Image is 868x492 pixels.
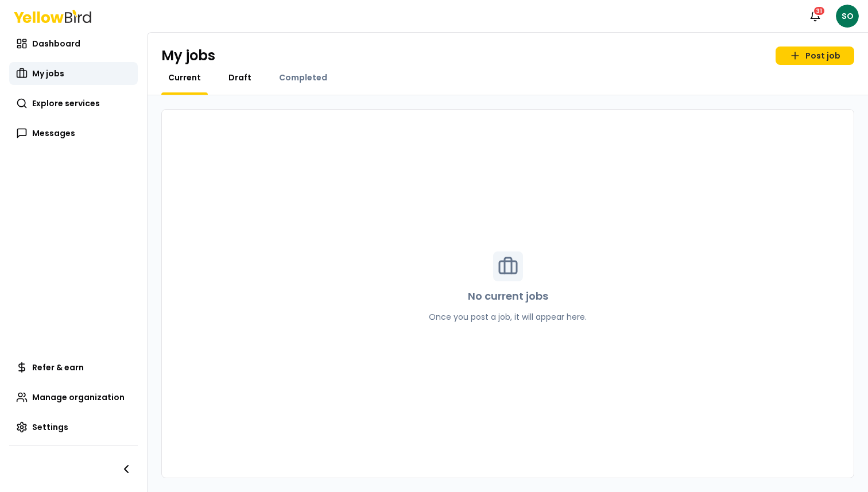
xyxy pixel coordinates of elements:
span: Settings [32,421,68,433]
p: Once you post a job, it will appear here. [429,311,587,323]
a: Completed [272,72,334,83]
span: Messages [32,127,75,139]
button: 31 [804,5,827,28]
span: Refer & earn [32,362,84,373]
a: Post job [776,47,854,65]
span: Explore services [32,98,100,109]
span: My jobs [32,68,64,79]
a: Draft [222,72,258,83]
a: Settings [9,416,138,439]
div: 31 [813,6,826,16]
a: My jobs [9,62,138,85]
span: Current [168,72,201,83]
h1: My jobs [161,47,215,65]
a: Refer & earn [9,356,138,379]
a: Explore services [9,92,138,115]
span: Manage organization [32,392,125,403]
a: Dashboard [9,32,138,55]
a: Messages [9,122,138,145]
p: No current jobs [468,288,548,304]
span: SO [836,5,859,28]
a: Manage organization [9,386,138,409]
span: Completed [279,72,327,83]
a: Current [161,72,208,83]
span: Draft [228,72,251,83]
span: Dashboard [32,38,80,49]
